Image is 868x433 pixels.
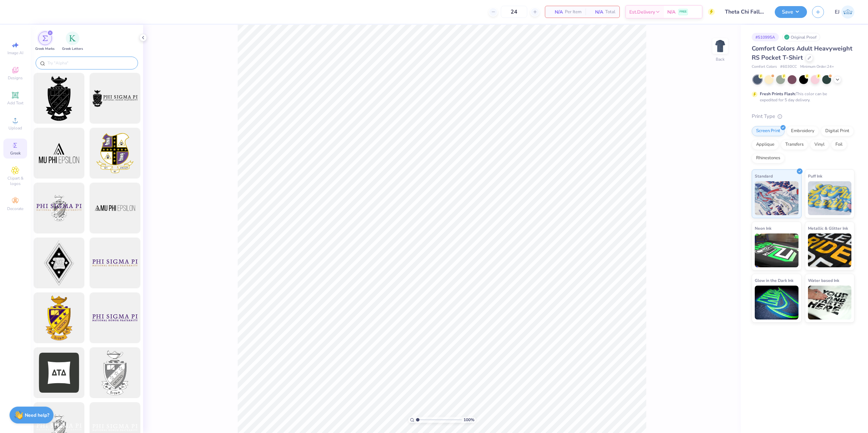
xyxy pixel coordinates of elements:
button: filter button [62,32,83,51]
div: filter for Greek Letters [62,32,83,51]
div: This color can be expedited for 5 day delivery. [760,91,843,103]
img: Greek Letters Image [69,35,76,42]
span: Greek [10,150,21,156]
span: N/A [667,8,675,16]
span: N/A [549,8,563,16]
img: Back [713,39,727,53]
span: Total [605,8,615,16]
span: Image AI [7,50,23,56]
span: N/A [590,8,603,16]
img: Puff Ink [808,181,852,215]
div: Rhinestones [752,153,785,163]
input: Untitled Design [720,5,770,19]
span: Puff Ink [808,172,822,180]
span: FREE [679,9,687,14]
span: Est. Delivery [629,8,655,16]
div: Print Type [752,112,854,120]
span: Decorate [7,206,23,211]
img: Greek Marks Image [42,36,48,41]
div: Applique [752,140,779,150]
img: Edgardo Jr [841,5,854,19]
span: EJ [835,8,840,16]
div: Screen Print [752,126,785,136]
span: # 6030CC [780,64,797,70]
div: Vinyl [810,140,829,150]
span: Comfort Colors [752,64,777,70]
span: Water based Ink [808,277,839,284]
strong: Need help? [25,412,49,418]
span: Add Text [7,100,23,106]
input: – – [501,6,527,18]
div: Digital Print [821,126,854,136]
input: Try "Alpha" [47,60,134,66]
div: Foil [831,140,847,150]
span: Comfort Colors Adult Heavyweight RS Pocket T-Shirt [752,44,852,62]
img: Metallic & Glitter Ink [808,233,852,267]
span: Clipart & logos [3,176,27,186]
img: Water based Ink [808,286,852,319]
span: Designs [8,75,23,81]
span: Upload [8,125,22,131]
span: Greek Letters [62,46,83,51]
div: Embroidery [787,126,819,136]
span: Metallic & Glitter Ink [808,225,848,232]
div: Transfers [781,140,808,150]
button: filter button [35,32,55,51]
strong: Fresh Prints Flash: [760,91,796,97]
a: EJ [835,5,854,19]
button: Save [775,6,807,18]
img: Glow in the Dark Ink [755,286,798,319]
span: Minimum Order: 24 + [800,64,834,70]
div: filter for Greek Marks [35,32,55,51]
span: Greek Marks [35,46,55,51]
img: Neon Ink [755,233,798,267]
img: Standard [755,181,798,215]
span: 100 % [463,417,474,423]
span: Neon Ink [755,225,771,232]
span: Standard [755,172,773,180]
span: Per Item [565,8,581,16]
div: Back [716,56,725,62]
div: # 510995A [752,33,779,41]
span: Glow in the Dark Ink [755,277,793,284]
div: Original Proof [782,33,820,41]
